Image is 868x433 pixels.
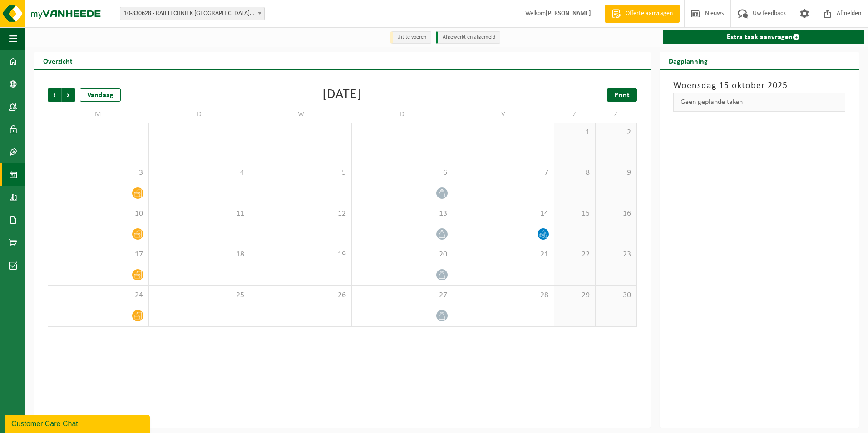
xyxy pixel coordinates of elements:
span: 22 [559,250,591,260]
span: 17 [53,250,144,260]
span: Print [614,92,630,99]
span: 24 [53,290,144,300]
div: [DATE] [322,88,362,102]
span: 29 [559,290,591,300]
iframe: chat widget [5,413,152,433]
span: 25 [153,290,245,300]
span: 16 [600,209,632,219]
a: Offerte aanvragen [605,5,680,23]
span: 10-830628 - RAILTECHNIEK BELGIË BV - ARDOOIE [120,7,265,20]
a: Print [607,88,637,102]
span: Volgende [62,88,75,102]
span: 1 [559,128,591,138]
span: 10-830628 - RAILTECHNIEK BELGIË BV - ARDOOIE [120,7,264,20]
div: Vandaag [80,88,121,102]
td: D [149,106,250,123]
span: 15 [559,209,591,219]
span: 26 [255,290,346,300]
span: 21 [458,250,549,260]
h3: Woensdag 15 oktober 2025 [673,79,845,93]
span: Vorige [48,88,61,102]
h2: Dagplanning [660,52,717,69]
li: Uit te voeren [390,31,431,44]
td: V [453,106,554,123]
span: 9 [600,168,632,178]
span: 27 [356,290,448,300]
span: 19 [255,250,346,260]
span: 18 [153,250,245,260]
strong: [PERSON_NAME] [546,10,591,17]
span: 23 [600,250,632,260]
a: Extra taak aanvragen [663,30,864,44]
td: W [250,106,351,123]
span: 7 [458,168,549,178]
span: 4 [153,168,245,178]
td: Z [596,106,637,123]
span: 2 [600,128,632,138]
span: 14 [458,209,549,219]
li: Afgewerkt en afgemeld [436,31,500,44]
span: 5 [255,168,346,178]
span: 30 [600,290,632,300]
div: Geen geplande taken [673,93,845,112]
span: 11 [153,209,245,219]
td: D [352,106,453,123]
span: 28 [458,290,549,300]
span: 3 [53,168,144,178]
td: M [48,106,149,123]
h2: Overzicht [34,52,82,69]
span: 6 [356,168,448,178]
td: Z [554,106,596,123]
span: 12 [255,209,346,219]
span: 8 [559,168,591,178]
span: Offerte aanvragen [623,9,675,18]
span: 20 [356,250,448,260]
span: 10 [53,209,144,219]
span: 13 [356,209,448,219]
